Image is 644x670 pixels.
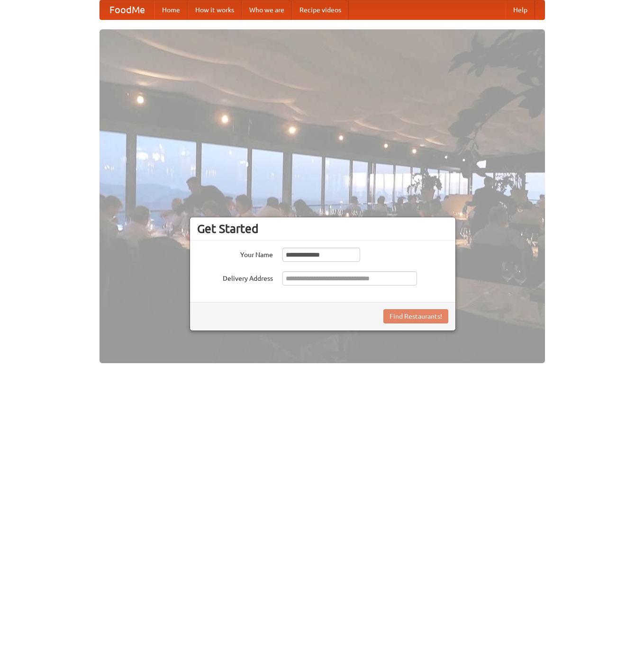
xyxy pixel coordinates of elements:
[197,248,273,259] label: Your Name
[188,0,242,19] a: How it works
[242,0,292,19] a: Who we are
[292,0,349,19] a: Recipe videos
[197,271,273,283] label: Delivery Address
[154,0,188,19] a: Home
[100,0,154,19] a: FoodMe
[506,0,535,19] a: Help
[197,222,448,236] h3: Get Started
[383,309,448,323] button: Find Restaurants!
